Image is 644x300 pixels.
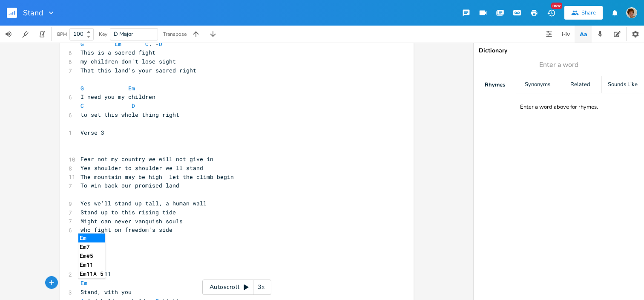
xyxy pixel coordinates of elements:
[520,104,598,111] div: Enter a word above for rhymes.
[551,3,562,9] div: New
[80,164,203,172] span: Yes shoulder to shoulder we'll stand
[159,40,162,48] span: D
[253,280,269,295] div: 3x
[57,32,67,37] div: BPM
[539,60,578,70] span: Enter a word
[80,40,162,48] span: . -
[479,48,639,54] div: Dictionary
[543,5,560,20] button: New
[78,242,105,251] li: Em7
[80,279,87,287] span: Em
[78,251,105,260] li: Em#5
[115,40,121,48] span: Em
[145,40,149,48] span: C
[516,76,558,93] div: Synonyms
[80,173,234,181] span: The mountain may be high let the climb begin
[99,32,107,37] div: Key
[564,6,603,20] button: Share
[80,111,179,118] span: to set this whole thing right
[474,76,516,93] div: Rhymes
[80,226,172,234] span: who fight on freedom's side
[80,93,155,101] span: I need you my children
[80,199,207,207] span: Yes we'll stand up tall, a human wall
[23,9,43,17] span: Stand
[602,76,644,93] div: Sounds Like
[80,102,84,110] span: C
[80,58,176,65] span: my children don't lose sight
[132,102,135,110] span: D
[80,217,183,225] span: Might can never vanquish souls
[80,288,132,296] span: Stand, with you
[78,269,105,278] li: Em11A 5
[80,129,104,136] span: Verse 3
[80,40,84,48] span: G
[163,32,187,37] div: Transpose
[80,66,196,74] span: That this land's your sacred right
[128,84,135,92] span: Em
[626,7,637,18] img: scohenmusic
[80,84,84,92] span: G
[559,76,601,93] div: Related
[80,155,213,163] span: Fear not my country we will not give in
[80,208,176,216] span: Stand up to this rising tide
[80,182,179,189] span: To win back our promised land
[80,49,155,56] span: This is a sacred fight
[78,234,105,242] li: Em
[114,30,133,38] span: D Major
[202,280,271,295] div: Autoscroll
[581,9,596,17] div: Share
[78,260,105,269] li: Em11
